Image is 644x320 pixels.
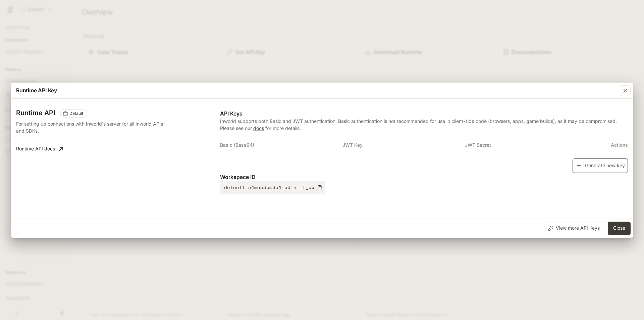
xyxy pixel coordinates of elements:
a: Runtime API docs [13,142,66,156]
p: Workspace ID [220,173,628,181]
p: For setting up connections with Inworld's server for all Inworld APIs and SDKs. [16,120,165,134]
h3: Runtime API [16,109,55,116]
th: JWT Key [342,137,465,153]
div: These keys will apply to your current workspace only [60,109,87,118]
span: Default [67,110,86,117]
p: Inworld supports both Basic and JWT authentication. Basic authentication is not recommended for u... [220,118,628,132]
button: Generate new key [573,158,628,173]
th: JWT Secret [465,137,587,153]
p: API Keys [220,109,628,118]
button: Close [608,222,631,235]
button: View more API Keys [543,222,605,235]
p: Runtime API Key [16,86,57,94]
th: Actions [587,137,628,153]
th: Basic (Base64) [220,137,342,153]
button: default-n4mabdcm3o4iu0lhiif_uw [220,181,325,194]
a: docs [253,125,264,131]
